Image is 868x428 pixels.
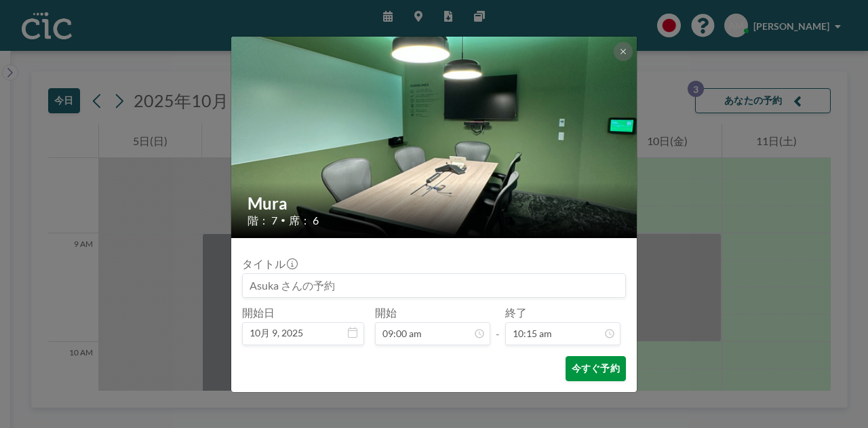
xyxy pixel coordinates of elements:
[243,274,625,297] input: Asuka さんの予約
[242,257,296,271] label: タイトル
[375,306,397,319] label: 開始
[242,306,275,319] label: 開始日
[566,356,626,381] button: 今すぐ予約
[289,214,319,227] span: 席： 6
[248,193,622,214] h2: Mura
[248,214,277,227] span: 階： 7
[505,306,527,319] label: 終了
[281,215,285,225] span: •
[496,311,500,341] span: -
